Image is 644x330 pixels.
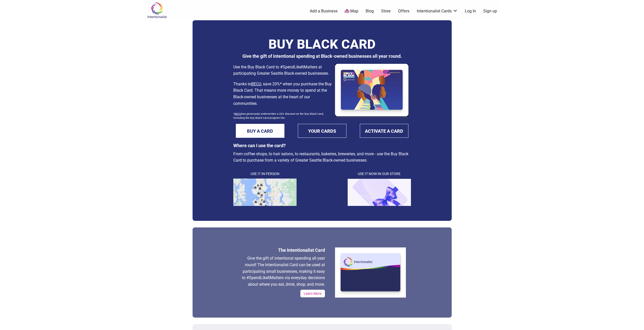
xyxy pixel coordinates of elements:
h4: Use It in Person [233,171,297,177]
img: Intentionalist [145,2,169,18]
p: Give the gift of intentional spending all year round! The Intentionalist Card can be used at part... [238,255,325,287]
h3: Where can I use the card? [233,143,411,148]
a: BECU [251,82,261,86]
a: Offers [398,8,409,14]
a: Learn More [300,290,325,297]
a: Sign up [483,8,497,14]
a: ACTIVATE A CARD [360,124,408,138]
h1: BUY BLACK CARD [233,35,411,51]
a: Store [381,8,391,14]
a: BUY A CARD [236,124,284,138]
a: Add a Business [310,8,338,14]
p: From coffee shops, to hair salons, to restaurants, bakeries, breweries, and more - use the Buy Bl... [233,151,411,164]
img: Buy Black Card [335,64,408,116]
sub: * has generously underwritten a 20% discount on the Buy Black Card, including the Buy Black Card ... [233,112,324,120]
a: Map [345,8,358,14]
a: Intentionalist Cards [417,8,458,14]
img: map.png [233,179,297,206]
h3: The Intentionalist Card [238,247,325,253]
h4: Use It Now in Our Store [348,171,411,177]
p: Thanks to , save 20%* when you purchase the Buy Black Card. That means more money to spend at the... [233,81,333,107]
a: YOUR CARDS [298,124,346,138]
a: Blog [366,8,374,14]
a: Log In [465,8,476,14]
a: BECU [235,112,241,115]
img: cardpurple1.png [348,179,411,206]
p: Use the Buy Black Card to #SpendLikeItMatters at participating Greater Seattle Black-owned busine... [233,64,333,77]
h3: Give the gift of intentional spending at Black-owned businesses all year round. [233,53,411,59]
img: Intentionalist_white.png [335,247,406,298]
